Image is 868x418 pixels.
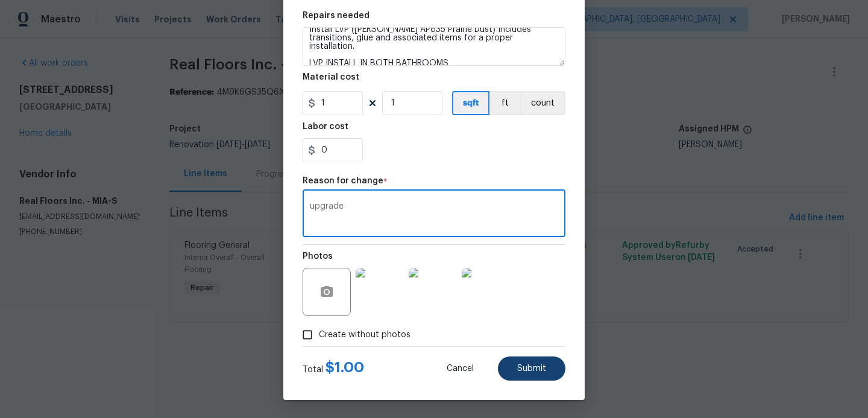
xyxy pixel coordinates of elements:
span: Submit [517,364,546,373]
span: Cancel [447,364,474,373]
button: count [520,91,565,115]
textarea: upgrade [310,202,558,227]
button: sqft [452,91,489,115]
h5: Reason for change [303,177,383,185]
h5: Labor cost [303,122,348,131]
button: ft [489,91,520,115]
h5: Material cost [303,73,359,81]
span: $ 1.00 [325,360,364,375]
h5: Repairs needed [303,11,370,20]
button: Submit [498,356,565,381]
div: Total [303,361,364,376]
textarea: Install LVP ([PERSON_NAME] AP835 Prairie Dust) Includes transitions, glue and associated items fo... [303,27,565,66]
h5: Photos [303,252,333,261]
button: Cancel [427,356,493,381]
span: Create without photos [319,329,410,341]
